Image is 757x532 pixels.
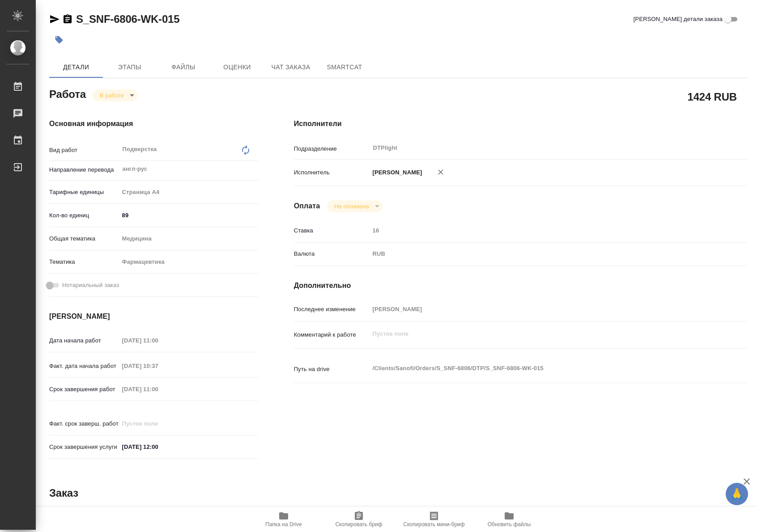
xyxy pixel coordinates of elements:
[370,246,710,262] div: RUB
[119,440,197,453] input: ✎ Введи что-нибудь
[294,280,747,291] h4: Дополнительно
[321,507,396,532] button: Скопировать бриф
[49,234,119,243] p: Общая тематика
[49,211,119,220] p: Кол-во единиц
[119,231,258,246] div: Медицина
[62,281,119,290] span: Нотариальный заказ
[332,203,371,210] button: Не оплачена
[49,85,86,101] h2: Работа
[370,224,710,237] input: Пустое поле
[729,485,744,503] span: 🙏
[49,311,258,322] h4: [PERSON_NAME]
[294,144,370,153] p: Подразделение
[49,336,119,345] p: Дата начала работ
[49,146,119,155] p: Вид работ
[265,521,302,528] span: Папка на Drive
[49,385,119,394] p: Срок завершения работ
[323,62,366,73] span: SmartCat
[634,15,723,24] span: [PERSON_NAME] детали заказа
[294,365,370,374] p: Путь на drive
[431,162,451,182] button: Удалить исполнителя
[49,443,119,452] p: Срок завершения услуги
[726,483,748,505] button: 🙏
[62,14,73,25] button: Скопировать ссылку
[119,359,197,372] input: Пустое поле
[294,118,747,129] h4: Исполнители
[119,383,197,396] input: Пустое поле
[370,303,710,316] input: Пустое поле
[216,62,259,73] span: Оценки
[49,419,119,428] p: Факт. срок заверш. работ
[119,254,258,270] div: Фармацевтика
[327,200,382,212] div: В работе
[49,118,258,129] h4: Основная информация
[472,507,547,532] button: Обновить файлы
[55,62,98,73] span: Детали
[294,330,370,339] p: Комментарий к работе
[49,165,119,174] p: Направление перевода
[162,62,205,73] span: Файлы
[49,362,119,371] p: Факт. дата начала работ
[49,188,119,197] p: Тарифные единицы
[370,361,710,376] textarea: /Clients/Sanofi/Orders/S_SNF-6806/DTP/S_SNF-6806-WK-015
[403,521,464,528] span: Скопировать мини-бриф
[370,168,422,177] p: [PERSON_NAME]
[49,258,119,266] p: Тематика
[119,417,197,430] input: Пустое поле
[97,92,127,99] button: В работе
[93,89,137,101] div: В работе
[108,62,151,73] span: Этапы
[269,62,312,73] span: Чат заказа
[294,226,370,235] p: Ставка
[49,30,69,50] button: Добавить тэг
[49,486,78,500] h2: Заказ
[119,185,258,200] div: Страница А4
[76,13,179,25] a: S_SNF-6806-WK-015
[688,89,737,104] h2: 1424 RUB
[294,201,320,211] h4: Оплата
[119,209,258,222] input: ✎ Введи что-нибудь
[49,14,60,25] button: Скопировать ссылку для ЯМессенджера
[119,334,197,347] input: Пустое поле
[335,521,382,528] span: Скопировать бриф
[294,249,370,258] p: Валюта
[246,507,321,532] button: Папка на Drive
[294,305,370,314] p: Последнее изменение
[294,168,370,177] p: Исполнитель
[396,507,472,532] button: Скопировать мини-бриф
[488,521,531,528] span: Обновить файлы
